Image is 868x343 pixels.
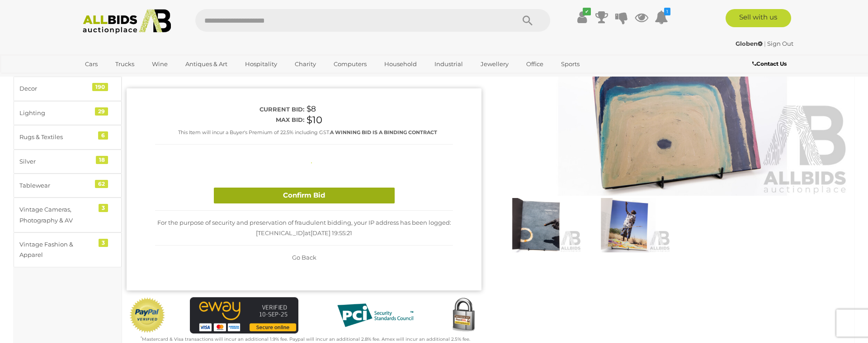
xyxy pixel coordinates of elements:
[520,57,549,72] a: Office
[141,336,470,342] small: Mastercard & Visa transactions will incur an additional 1.9% fee. Paypal will incur an additional...
[79,72,155,87] a: [GEOGRAPHIC_DATA]
[99,204,108,212] div: 3
[19,204,94,226] div: Vintage Cameras, Photography & AV
[307,104,316,113] span: $8
[330,129,437,135] b: A WINNING BID IS A BINDING CONTRACT
[14,77,122,101] a: Decor 190
[289,57,322,72] a: Charity
[429,57,469,72] a: Industrial
[19,132,94,142] div: Rugs & Textiles
[292,254,316,261] span: Go Back
[14,150,122,174] a: Silver 18
[555,57,585,72] a: Sports
[575,9,589,25] a: ✔
[764,40,766,47] span: |
[146,57,174,72] a: Wine
[214,188,395,203] button: Confirm Bid
[736,40,763,47] strong: Globen
[109,57,140,72] a: Trucks
[586,198,670,252] img: Yiwarra Kuju the Canning Stock Route, National Museum of Autralia, 2010, Soft Cover
[155,104,304,115] div: Current bid:
[14,198,122,232] a: Vintage Cameras, Photography & AV 3
[475,57,514,72] a: Jewellery
[726,9,791,27] a: Sell with us
[19,156,94,167] div: Silver
[95,107,108,116] div: 29
[96,156,108,164] div: 18
[78,9,176,34] img: Allbids.com.au
[752,60,787,67] b: Contact Us
[330,297,420,333] img: PCI DSS compliant
[239,57,283,72] a: Hospitality
[178,129,437,135] small: This Item will incur a Buyer's Premium of 22.5% including GST.
[98,131,108,140] div: 6
[497,198,581,252] img: Yiwarra Kuju the Canning Stock Route, National Museum of Autralia, 2010, Soft Cover
[655,9,668,25] a: 1
[256,229,305,237] span: [TECHNICAL_ID]
[19,108,94,118] div: Lighting
[129,297,166,333] img: Official PayPal Seal
[179,57,233,72] a: Antiques & Art
[19,239,94,261] div: Vintage Fashion & Apparel
[14,174,122,198] a: Tablewear 62
[583,8,591,15] i: ✔
[79,57,104,72] a: Cars
[328,57,373,72] a: Computers
[307,114,322,126] span: $10
[378,57,423,72] a: Household
[95,180,108,188] div: 62
[767,40,793,47] a: Sign Out
[311,229,352,237] span: [DATE] 19:55:21
[92,83,108,91] div: 190
[14,125,122,149] a: Rugs & Textiles 6
[99,239,108,247] div: 3
[190,297,298,333] img: eWAY Payment Gateway
[19,180,94,191] div: Tablewear
[736,40,764,47] a: Globen
[14,101,122,125] a: Lighting 29
[505,9,550,32] button: Search
[155,115,304,125] div: Max bid:
[752,59,789,69] a: Contact Us
[155,211,453,246] div: For the purpose of security and preservation of fraudulent bidding, your IP address has been logg...
[445,297,481,333] img: Secured by Rapid SSL
[14,232,122,267] a: Vintage Fashion & Apparel 3
[19,83,94,94] div: Decor
[664,8,670,15] i: 1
